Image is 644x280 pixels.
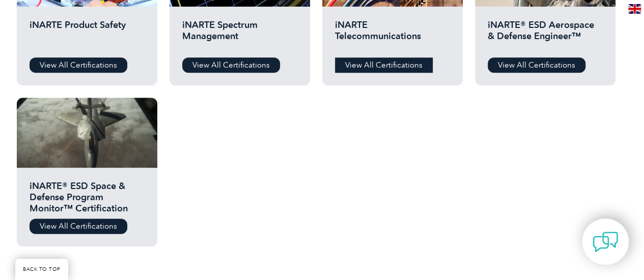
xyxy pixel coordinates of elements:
img: en [628,4,641,14]
a: View All Certifications [488,57,585,73]
h2: iNARTE Product Safety [30,19,145,50]
a: View All Certifications [182,57,280,73]
h2: iNARTE Spectrum Management [182,19,297,50]
a: View All Certifications [30,219,127,234]
h2: iNARTE Telecommunications [335,19,450,50]
a: BACK TO TOP [15,259,68,280]
a: View All Certifications [30,57,127,73]
img: contact-chat.png [593,229,618,255]
h2: iNARTE® ESD Space & Defense Program Monitor™ Certification [30,180,145,211]
a: View All Certifications [335,57,433,73]
h2: iNARTE® ESD Aerospace & Defense Engineer™ [488,19,603,50]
